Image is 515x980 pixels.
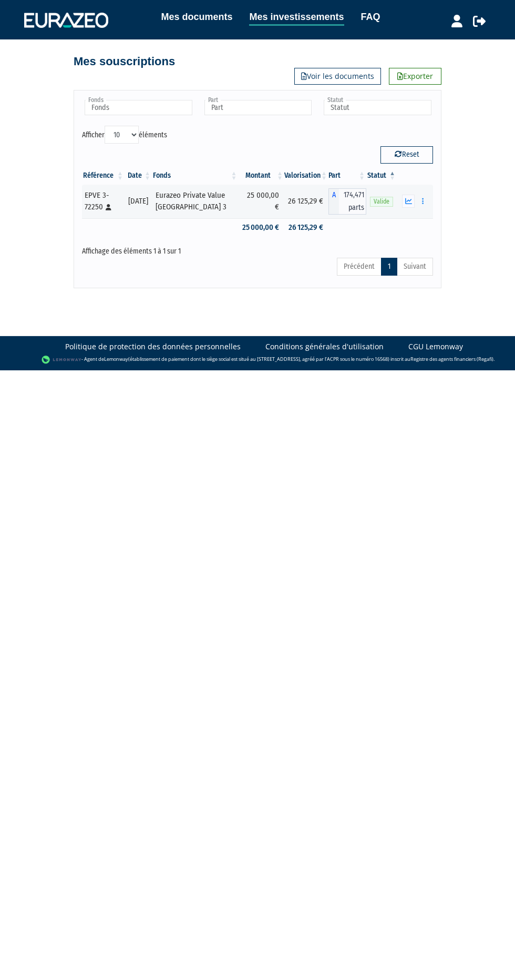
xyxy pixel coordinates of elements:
[366,167,397,185] th: Statut : activer pour trier la colonne par ordre d&eacute;croissant
[294,68,381,85] a: Voir les documents
[82,126,167,144] label: Afficher éléments
[284,185,328,218] td: 26 125,29 €
[156,190,234,213] div: Eurazeo Private Value [GEOGRAPHIC_DATA] 3
[397,258,433,276] a: Suivant
[125,167,152,185] th: Date: activer pour trier la colonne par ordre croissant
[161,9,232,24] a: Mes documents
[370,197,393,207] span: Valide
[328,188,366,215] div: A - Eurazeo Private Value Europe 3
[105,126,139,144] select: Afficheréléments
[328,167,366,185] th: Part: activer pour trier la colonne par ordre croissant
[106,204,111,210] i: [Français] Personne physique
[284,218,328,237] td: 26 125,29 €
[128,196,148,207] div: [DATE]
[265,341,384,352] a: Conditions générales d'utilisation
[361,9,380,24] a: FAQ
[249,9,344,26] a: Mes investissements
[74,55,175,68] h4: Mes souscriptions
[82,240,433,257] div: Affichage des éléments 1 à 1 sur 1
[239,185,285,218] td: 25 000,00 €
[85,190,121,213] div: EPVE 3-72250
[328,188,339,215] span: A
[24,13,108,27] img: 1732889491-logotype_eurazeo_blanc_rvb.png
[389,68,441,85] a: Exporter
[65,341,241,352] a: Politique de protection des données personnelles
[152,167,238,185] th: Fonds: activer pour trier la colonne par ordre croissant
[381,258,397,276] a: 1
[337,258,382,276] a: Précédent
[410,356,493,362] a: Registre des agents financiers (Regafi)
[339,188,366,215] span: 174,471 parts
[42,355,82,365] img: logo-lemonway.png
[284,167,328,185] th: Valorisation: activer pour trier la colonne par ordre croissant
[380,146,433,163] button: Reset
[104,356,128,362] a: Lemonway
[239,218,285,237] td: 25 000,00 €
[82,167,125,185] th: Référence : activer pour trier la colonne par ordre croissant
[11,355,504,365] div: - Agent de (établissement de paiement dont le siège social est situé au [STREET_ADDRESS], agréé p...
[239,167,285,185] th: Montant: activer pour trier la colonne par ordre croissant
[408,341,463,352] a: CGU Lemonway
